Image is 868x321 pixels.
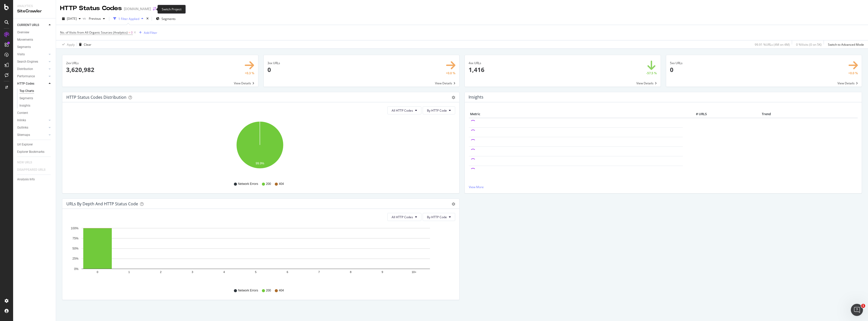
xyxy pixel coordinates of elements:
div: Analytics [17,4,52,8]
h4: Insights [469,94,483,101]
a: Distribution [17,66,47,72]
a: Url Explorer [17,142,52,147]
a: Movements [17,37,52,42]
a: CURRENT URLS [17,22,47,28]
span: Network Errors [238,182,258,186]
div: NEW URLS [17,160,32,165]
span: 404 [279,182,284,186]
span: = [128,30,130,35]
div: Apply [67,42,75,47]
div: gear [452,96,455,99]
iframe: Intercom live chat [851,304,863,316]
span: No. of Visits from All Organic Sources (Analytics) [60,30,128,35]
span: 200 [266,288,271,293]
a: Top Charts [19,88,52,94]
a: Content [17,110,52,116]
a: Explorer Bookmarks [17,149,52,155]
a: Sitemaps [17,132,47,138]
text: 25% [72,257,78,261]
span: By HTTP Code [427,215,447,219]
button: [DATE] [60,15,83,23]
text: 0% [74,267,79,271]
div: 0 % Visits ( 0 on 5K ) [796,42,822,47]
a: Analysis Info [17,177,52,182]
a: DISAPPEARED URLS [17,167,50,172]
a: Segments [19,96,52,101]
span: 1 [861,304,865,308]
div: Switch to Advanced Mode [828,42,864,47]
text: 0 [97,271,98,274]
a: Outlinks [17,125,47,130]
div: HTTP Codes [17,81,34,86]
svg: A chart. [66,118,453,177]
div: Explorer Bookmarks [17,149,44,155]
span: All HTTP Codes [392,108,413,113]
button: All HTTP Codes [387,213,421,221]
div: Segments [19,96,33,101]
button: Clear [77,40,91,48]
div: Top Charts [19,88,34,94]
div: Inlinks [17,118,26,123]
div: gear [452,202,455,206]
a: View More [469,185,858,189]
div: Outlinks [17,125,28,130]
a: Visits [17,52,47,57]
a: Overview [17,30,52,35]
text: 9 [382,271,383,274]
div: URLs by Depth and HTTP Status Code [66,201,138,206]
div: Content [17,110,28,116]
text: 2 [160,271,161,274]
div: HTTP Status Codes Distribution [66,95,126,100]
div: Switch Project [157,5,186,14]
span: 2025 Oct. 6th [67,16,77,21]
svg: A chart. [66,225,453,284]
text: 100% [71,227,78,230]
a: Insights [19,103,52,108]
th: # URLS [683,110,708,118]
text: 99.9% [256,162,264,165]
div: HTTP Status Codes [60,4,122,13]
span: 404 [279,288,284,293]
button: By HTTP Code [423,106,455,114]
button: Switch to Advanced Mode [826,40,864,48]
div: Search Engines [17,59,38,64]
div: Overview [17,30,29,35]
text: 5 [255,271,256,274]
div: Segments [17,44,31,50]
text: 50% [72,247,78,250]
a: HTTP Codes [17,81,47,86]
th: Metric [469,110,683,118]
span: Segments [161,17,176,21]
text: 1 [128,271,130,274]
text: 75% [72,237,78,240]
span: 200 [266,182,271,186]
div: 1 Filter Applied [118,17,139,21]
div: Visits [17,52,25,57]
span: All HTTP Codes [392,215,413,219]
a: Inlinks [17,118,47,123]
button: 1 Filter Applied [111,15,145,23]
div: Analysis Info [17,177,35,182]
a: Search Engines [17,59,47,64]
div: Clear [84,42,91,47]
text: 10+ [412,271,416,274]
text: 7 [318,271,320,274]
text: 3 [192,271,193,274]
text: 8 [350,271,351,274]
span: By HTTP Code [427,108,447,113]
div: Insights [19,103,30,108]
div: SiteCrawler [17,8,52,14]
div: arrow-right-arrow-left [153,7,156,11]
a: Performance [17,74,47,79]
div: CURRENT URLS [17,22,39,28]
span: Previous [87,16,101,21]
div: Movements [17,37,33,42]
a: Segments [17,44,52,50]
th: Trend [708,110,825,118]
div: Url Explorer [17,142,33,147]
button: Add Filter [137,30,157,36]
span: 0 [131,29,133,36]
div: 99.91 % URLs ( 4M on 4M ) [755,42,790,47]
